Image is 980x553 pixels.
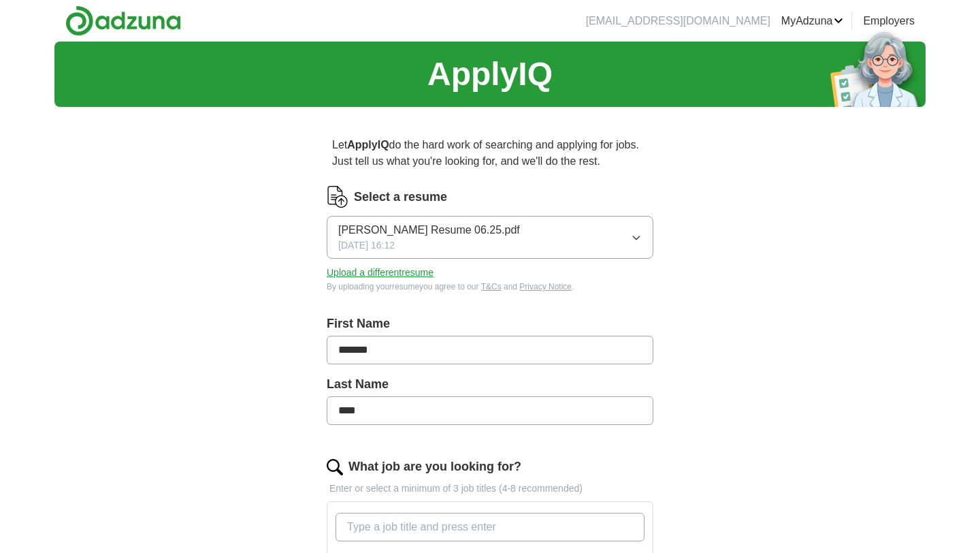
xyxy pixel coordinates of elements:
[327,216,653,259] button: [PERSON_NAME] Resume 06.25.pdf[DATE] 16:12
[427,50,553,99] h1: ApplyIQ
[338,222,520,238] span: [PERSON_NAME] Resume 06.25.pdf
[327,315,653,333] label: First Name
[348,458,521,476] label: What job are you looking for?
[347,139,389,151] strong: ApplyIQ
[338,238,395,253] span: [DATE] 16:12
[327,131,653,175] p: Let do the hard work of searching and applying for jobs. Just tell us what you're looking for, an...
[327,481,653,496] p: Enter or select a minimum of 3 job titles (4-8 recommended)
[65,5,181,36] img: Adzuna logo
[354,188,447,206] label: Select a resume
[781,13,844,29] a: MyAdzuna
[481,282,502,291] a: T&Cs
[519,282,572,291] a: Privacy Notice
[327,375,653,394] label: Last Name
[327,266,434,280] button: Upload a differentresume
[586,13,770,29] li: [EMAIL_ADDRESS][DOMAIN_NAME]
[336,513,644,541] input: Type a job title and press enter
[863,13,915,29] a: Employers
[327,186,348,208] img: CV Icon
[327,281,653,293] div: By uploading your resume you agree to our and .
[327,459,343,475] img: search.png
